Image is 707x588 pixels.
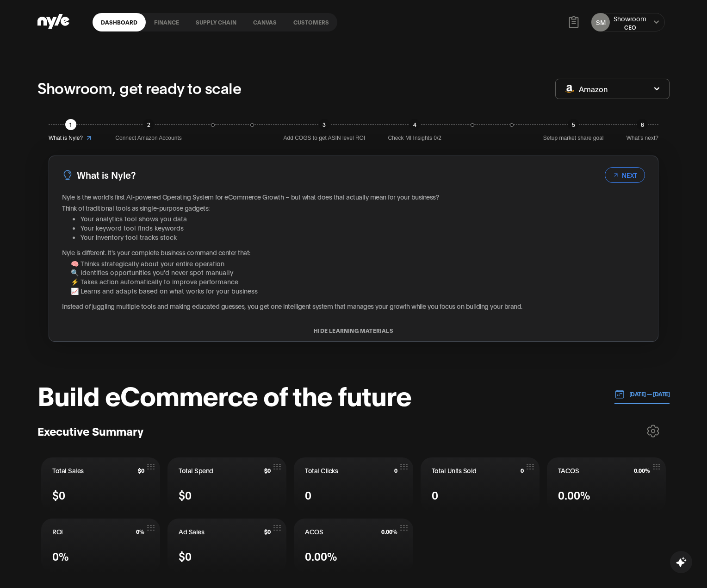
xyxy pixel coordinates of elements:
[138,467,144,474] span: $0
[409,119,420,130] div: 4
[179,527,204,536] span: Ad Sales
[71,286,645,295] li: 📈 Learns and adapts based on what works for your business
[264,528,271,535] span: $0
[614,23,646,31] div: CEO
[41,457,160,511] button: Total Sales$0$0
[634,467,650,474] span: 0.00%
[637,119,648,130] div: 6
[305,548,337,564] span: 0.00%
[62,248,645,257] p: Nyle is different. It's your complete business command center that:
[579,84,608,94] span: Amazon
[167,519,286,572] button: Ad Sales$0$0
[625,390,670,398] p: [DATE] — [DATE]
[305,466,338,475] span: Total Clicks
[294,457,413,511] button: Total Clicks00
[62,301,645,311] p: Instead of juggling multiple tools and making educated guesses, you get one intelligent system th...
[81,214,645,223] li: Your analytics tool shows you data
[605,167,645,183] button: NEXT
[543,134,604,143] span: Setup market share goal
[245,13,285,31] a: Canvas
[52,466,84,475] span: Total Sales
[71,268,645,277] li: 🔍 Identifies opportunities you'd never spot manually
[136,528,144,535] span: 0%
[285,13,337,31] a: Customers
[37,424,143,438] h3: Executive Summary
[115,134,181,143] span: Connect Amazon Accounts
[71,277,645,286] li: ⚡ Takes action automatically to improve performance
[555,79,670,99] button: Amazon
[614,14,646,23] div: Showroom
[305,527,323,536] span: ACOS
[93,13,146,31] a: Dashboard
[77,168,136,182] h3: What is Nyle?
[179,548,192,564] span: $0
[388,134,441,143] span: Check MI Insights 0/2
[179,466,213,475] span: Total Spend
[547,457,666,511] button: TACOS0.00%0.00%
[187,13,245,31] a: Supply chain
[421,457,540,511] button: Total Units Sold00
[52,548,69,564] span: 0%
[62,169,73,181] img: LightBulb
[284,134,366,143] span: Add COGS to get ASIN level ROI
[319,119,330,130] div: 3
[146,13,187,31] a: finance
[614,385,670,404] button: [DATE] — [DATE]
[81,223,645,232] li: Your keyword tool finds keywords
[49,327,658,334] button: HIDE LEARNING MATERIALS
[614,14,646,31] button: ShowroomCEO
[305,487,311,503] span: 0
[52,487,65,503] span: $0
[62,192,645,201] p: Nyle is the world's first AI-powered Operating System for eCommerce Growth – but what does that a...
[432,466,477,475] span: Total Units Sold
[71,259,645,268] li: 🧠 Thinks strategically about your entire operation
[81,232,645,242] li: Your inventory tool tracks stock
[568,119,579,130] div: 5
[381,528,397,535] span: 0.00%
[52,527,63,536] span: ROI
[591,13,610,31] button: SM
[167,457,286,511] button: Total Spend$0$0
[264,467,271,474] span: $0
[62,203,645,213] p: Think of traditional tools as single-purpose gadgets:
[558,487,590,503] span: 0.00%
[37,76,241,99] p: Showroom, get ready to scale
[179,487,192,503] span: $0
[565,85,574,93] img: Amazon
[432,487,438,503] span: 0
[294,519,413,572] button: ACOS0.00%0.00%
[394,467,397,474] span: 0
[614,389,625,399] img: 01.01.24 — 07.01.24
[626,134,658,143] span: What’s next?
[49,134,83,143] span: What is Nyle?
[558,466,579,475] span: TACOS
[521,467,524,474] span: 0
[65,119,76,130] div: 1
[143,119,154,130] div: 2
[41,519,160,572] button: ROI0%0%
[37,381,411,408] h1: Build eCommerce of the future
